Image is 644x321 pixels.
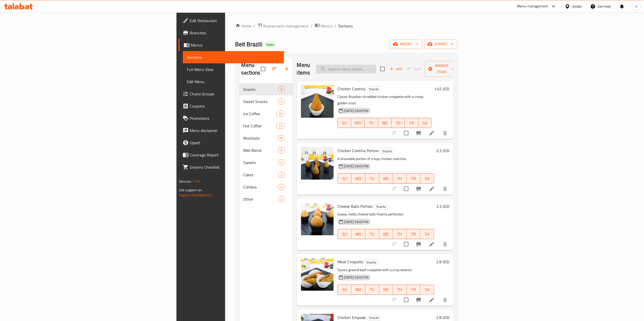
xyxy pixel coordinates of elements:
[243,159,278,166] span: Sweets
[429,241,435,247] a: Edit menu item
[239,95,293,108] div: Sweet Snacks2
[264,23,309,29] span: Restaurants management
[436,314,449,321] h6: 2.9 JOD
[407,285,420,295] button: FR
[413,127,425,139] button: Branch-specific-item
[340,175,350,182] span: SU
[409,286,418,293] span: FR
[395,230,405,238] span: TH
[278,160,284,165] span: 4
[268,63,281,75] span: Sort sections
[424,39,457,49] button: export
[338,173,352,184] button: SU
[342,220,371,224] span: [DATE] 03:03 PM
[420,285,434,295] button: SA
[354,175,363,182] span: MO
[278,135,284,141] div: items
[395,175,405,182] span: TH
[278,184,284,190] div: items
[243,111,277,117] span: Ice Coffee
[367,315,381,321] span: Snacks
[301,203,334,235] img: Cheese Balls Portion
[183,51,284,63] a: Sections
[190,127,280,134] span: Menu disclaimer
[342,164,371,169] span: [DATE] 03:03 PM
[393,173,407,184] button: TH
[338,229,352,239] button: SU
[413,294,425,306] button: Branch-specific-item
[338,285,352,295] button: SU
[429,41,453,47] span: export
[179,14,284,27] a: Edit Restaurant
[278,185,284,189] span: 4
[338,156,434,162] p: A shareable portion of crispy chicken coxinhas.
[243,172,278,178] span: Cakes
[377,64,388,74] span: Select section
[353,119,363,127] span: MO
[301,147,334,180] img: Chicken Coxinha Portion
[239,144,293,156] div: Milk Blend5
[276,111,284,117] div: items
[243,98,278,105] div: Sweet Snacks
[190,140,280,146] span: Upsell
[190,164,280,170] span: Grocery Checklist
[420,229,434,239] button: SA
[278,99,284,104] span: 2
[243,196,278,202] span: Other
[191,42,280,48] span: Menus
[367,230,377,238] span: TU
[405,118,418,128] button: FR
[187,79,280,85] span: Edit Menu
[379,173,393,184] button: WE
[365,259,379,265] span: Snacks
[342,108,371,113] span: [DATE] 03:03 PM
[354,286,363,293] span: MO
[407,119,416,127] span: FR
[413,183,425,195] button: Branch-specific-item
[239,169,293,181] div: Cakes2
[422,286,432,293] span: SA
[381,175,391,182] span: WE
[278,148,284,153] span: 5
[179,137,284,149] a: Upsell
[429,186,435,192] a: Edit menu item
[239,120,293,132] div: Hot Coffee13
[338,267,434,273] p: Savory ground beef croquette with a crisp exterior.
[243,123,277,129] span: Hot Coffee
[572,4,582,9] div: Jordan
[183,76,284,88] a: Edit Menu
[367,86,381,92] span: Snacks
[316,65,376,74] input: search
[394,119,403,127] span: TH
[352,229,365,239] button: MO
[365,173,379,184] button: TU
[378,118,392,128] button: WE
[239,156,293,169] div: Sweets4
[338,23,353,29] span: Sections
[439,238,451,250] button: delete
[393,285,407,295] button: TH
[243,86,278,92] span: Snacks
[277,124,284,128] span: 13
[301,85,334,118] img: Chicken Coxinha
[239,83,293,95] div: Snacks9
[179,112,284,124] a: Promotions
[352,285,365,295] button: MO
[354,230,363,238] span: MO
[380,119,390,127] span: WE
[179,27,284,39] a: Branches
[392,118,405,128] button: TH
[179,149,284,161] a: Coverage Report
[379,285,393,295] button: WE
[278,147,284,153] div: items
[239,193,293,205] div: Other2
[351,118,365,128] button: MO
[422,175,432,182] span: SA
[278,172,284,178] div: items
[401,239,412,250] span: Select to update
